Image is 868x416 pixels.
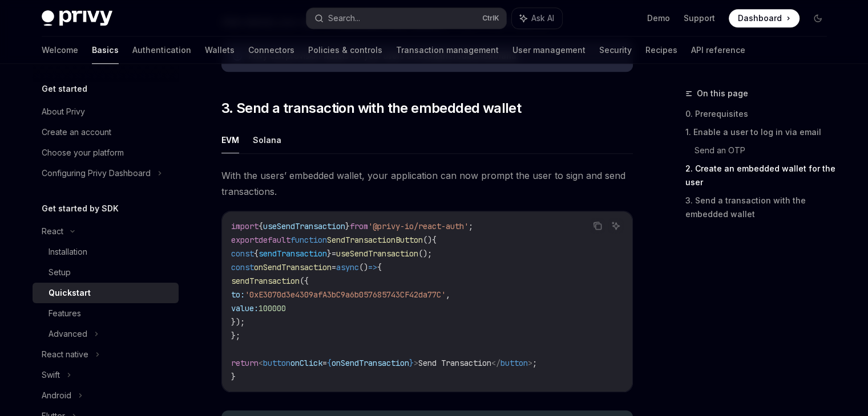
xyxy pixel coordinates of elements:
span: ; [469,221,473,231]
button: Search...CtrlK [306,8,506,28]
a: Features [33,303,179,324]
span: On this page [697,87,748,100]
a: Authentication [132,36,191,64]
a: About Privy [33,101,179,122]
h5: Get started [42,82,87,96]
div: Installation [49,245,87,259]
span: = [322,358,327,368]
a: Policies & controls [308,36,382,64]
span: 3. Send a transaction with the embedded wallet [221,99,521,117]
a: Dashboard [729,9,800,27]
span: }; [231,331,240,341]
span: { [432,235,437,245]
a: User management [512,36,586,64]
a: Recipes [645,36,677,64]
div: Quickstart [49,286,91,300]
span: }); [231,317,245,327]
span: async [336,262,359,272]
span: = [332,262,336,272]
a: Welcome [42,36,78,64]
a: 1. Enable a user to log in via email [685,123,836,141]
span: } [345,221,350,231]
span: } [409,358,414,368]
a: Demo [647,13,670,24]
button: Ask AI [608,218,623,233]
button: Solana [253,127,281,153]
a: Quickstart [33,283,179,303]
span: = [332,248,336,259]
div: Setup [49,266,71,279]
a: Connectors [248,36,294,64]
div: Search... [328,11,360,25]
span: { [254,248,259,259]
span: Dashboard [738,13,782,24]
h5: Get started by SDK [42,202,119,215]
span: { [377,262,382,272]
div: Swift [42,368,60,382]
span: return [231,358,259,368]
a: Transaction management [396,36,499,64]
span: onSendTransaction [254,262,332,272]
span: { [327,358,332,368]
div: About Privy [42,105,85,119]
span: 100000 [259,303,286,313]
span: useSendTransaction [263,221,345,231]
div: React [42,225,63,238]
a: Installation [33,242,179,262]
span: Ask AI [531,13,554,24]
a: Security [599,36,632,64]
span: import [231,221,259,231]
a: Wallets [205,36,235,64]
span: sendTransaction [259,248,327,259]
a: 3. Send a transaction with the embedded wallet [685,191,836,223]
span: SendTransactionButton [327,235,423,245]
div: Choose your platform [42,146,124,160]
span: to: [231,289,245,300]
div: Configuring Privy Dashboard [42,166,151,180]
a: 2. Create an embedded wallet for the user [685,160,836,191]
span: onClick [290,358,322,368]
span: => [368,262,377,272]
span: } [327,248,332,259]
span: const [231,248,254,259]
span: </ [491,358,500,368]
span: value: [231,303,259,313]
span: < [259,358,263,368]
a: Basics [92,36,119,64]
div: Features [49,307,81,320]
span: function [290,235,327,245]
div: Advanced [49,327,87,341]
button: EVM [221,127,239,153]
div: Create an account [42,125,111,139]
a: Send an OTP [695,141,836,160]
span: , [446,289,450,300]
div: React native [42,348,88,361]
button: Ask AI [512,8,562,28]
a: 0. Prerequisites [685,105,836,123]
span: default [259,235,290,245]
span: () [359,262,368,272]
span: ({ [300,276,309,286]
span: Send Transaction [418,358,491,368]
button: Copy the contents from the code block [590,218,605,233]
span: from [350,221,368,231]
span: export [231,235,259,245]
a: Choose your platform [33,142,179,163]
span: { [259,221,263,231]
span: button [263,358,290,368]
div: Android [42,389,71,402]
span: } [231,372,236,382]
span: ; [532,358,537,368]
button: Toggle dark mode [809,9,827,27]
a: API reference [691,36,745,64]
span: '@privy-io/react-auth' [368,221,469,231]
span: button [500,358,528,368]
a: Create an account [33,122,179,142]
a: Support [684,13,715,24]
span: useSendTransaction [336,248,418,259]
span: > [414,358,418,368]
span: > [528,358,532,368]
a: Setup [33,262,179,283]
span: sendTransaction [231,276,300,286]
span: onSendTransaction [332,358,409,368]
